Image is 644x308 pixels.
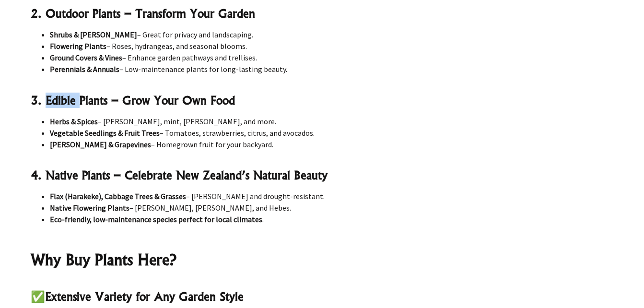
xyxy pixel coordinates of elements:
[50,140,151,149] strong: [PERSON_NAME] & Grapevines
[31,289,614,304] h3: ✅
[50,30,137,39] strong: Shrubs & [PERSON_NAME]
[50,214,262,224] strong: Eco-friendly, low-maintenance species perfect for local climates
[50,203,129,213] strong: Native Flowering Plants
[50,29,614,40] li: – Great for privacy and landscaping.
[31,6,255,21] strong: 2. Outdoor Plants – Transform Your Garden
[50,127,614,139] li: – Tomatoes, strawberries, citrus, and avocados.
[50,53,122,62] strong: Ground Covers & Vines
[31,168,328,182] strong: 4. Native Plants – Celebrate New Zealand’s Natural Beauty
[50,40,614,52] li: – Roses, hydrangeas, and seasonal blooms.
[50,213,614,225] li: .
[50,64,119,74] strong: Perennials & Annuals
[50,128,160,138] strong: Vegetable Seedlings & Fruit Trees
[45,289,244,304] strong: Extensive Variety for Any Garden Style
[50,117,98,126] strong: Herbs & Spices
[50,202,614,213] li: – [PERSON_NAME], [PERSON_NAME], and Hebes.
[31,93,235,107] strong: 3. Edible Plants – Grow Your Own Food
[50,41,106,51] strong: Flowering Plants
[50,191,186,201] strong: Flax (Harakeke), Cabbage Trees & Grasses
[50,116,614,127] li: – [PERSON_NAME], mint, [PERSON_NAME], and more.
[50,52,614,63] li: – Enhance garden pathways and trellises.
[50,63,614,75] li: – Low-maintenance plants for long-lasting beauty.
[50,190,614,202] li: – [PERSON_NAME] and drought-resistant.
[31,250,176,269] strong: Why Buy Plants Here?
[50,139,614,150] li: – Homegrown fruit for your backyard.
